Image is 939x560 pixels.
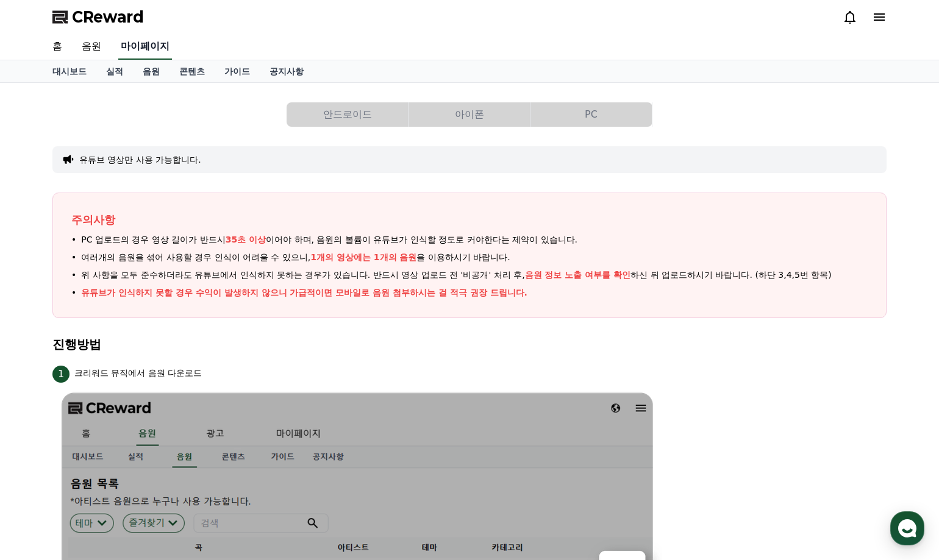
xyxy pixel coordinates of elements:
[71,211,868,229] p: 주의사항
[79,154,201,166] button: 유튜브 영상만 사용 가능합니다.
[409,102,530,127] button: 아이폰
[81,233,577,246] span: PC 업로드의 경우 영상 길이가 반드시 이어야 하며, 음원의 볼륨이 유튜브가 인식할 정도로 커야한다는 제약이 있습니다.
[81,269,832,282] span: 위 사항을 모두 준수하더라도 유튜브에서 인식하지 못하는 경우가 있습니다. 반드시 영상 업로드 전 '비공개' 처리 후, 하신 뒤 업로드하시기 바랍니다. (하단 3,4,5번 항목)
[530,102,652,127] button: PC
[52,338,887,351] h4: 진행방법
[409,102,530,127] a: 아이폰
[287,102,409,127] a: 안드로이드
[52,366,70,383] span: 1
[310,252,416,262] span: 1개의 영상에는 1개의 음원
[133,60,170,82] a: 음원
[226,235,266,244] span: 35초 이상
[118,34,172,60] a: 마이페이지
[96,60,133,82] a: 실적
[260,60,313,82] a: 공지사항
[52,7,144,27] a: CReward
[80,386,157,417] a: 대화
[188,405,203,414] span: 설정
[72,34,111,60] a: 음원
[38,405,46,414] span: 홈
[287,102,408,127] button: 안드로이드
[530,102,652,127] a: PC
[74,367,202,380] p: 크리워드 뮤직에서 음원 다운로드
[525,270,631,280] span: 음원 정보 노출 여부를 확인
[72,7,144,27] span: CReward
[170,60,215,82] a: 콘텐츠
[157,386,234,417] a: 설정
[112,405,126,415] span: 대화
[43,60,96,82] a: 대시보드
[81,286,527,299] p: 유튜브가 인식하지 못할 경우 수익이 발생하지 않으니 가급적이면 모바일로 음원 첨부하시는 걸 적극 권장 드립니다.
[81,251,510,264] span: 여러개의 음원을 섞어 사용할 경우 인식이 어려울 수 있으니, 을 이용하시기 바랍니다.
[43,34,72,60] a: 홈
[215,60,260,82] a: 가이드
[4,386,80,417] a: 홈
